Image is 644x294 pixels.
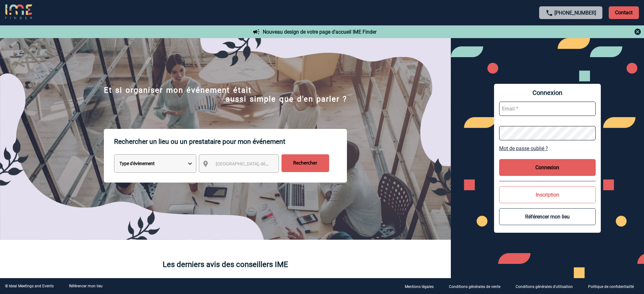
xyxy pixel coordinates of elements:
div: © Ideal Meetings and Events [5,284,54,288]
a: Politique de confidentialité [583,283,644,289]
a: Référencer mon lieu [69,284,103,288]
a: Mot de passe oublié ? [499,145,596,151]
input: Rechercher [281,154,329,172]
input: Email * [499,102,596,116]
p: Mentions légales [405,284,434,289]
span: [GEOGRAPHIC_DATA], département, région... [216,161,304,166]
span: Connexion [499,89,596,97]
a: Conditions générales d'utilisation [511,283,583,289]
img: call-24-px.png [546,9,553,17]
p: Rechercher un lieu ou un prestataire pour mon événement [114,129,347,154]
p: Contact [609,6,639,19]
p: Politique de confidentialité [588,284,634,289]
a: Mentions légales [400,283,444,289]
button: Référencer mon lieu [499,208,596,225]
button: Connexion [499,159,596,176]
a: [PHONE_NUMBER] [554,10,596,16]
button: Inscription [499,186,596,203]
a: Conditions générales de vente [444,283,511,289]
p: Conditions générales d'utilisation [516,284,573,289]
p: Conditions générales de vente [449,284,500,289]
